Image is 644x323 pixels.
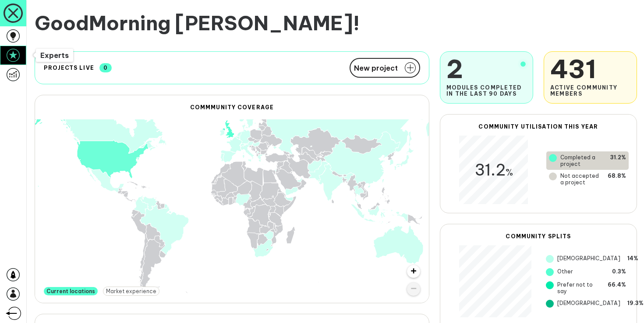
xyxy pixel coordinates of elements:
[446,85,527,97] span: Modules completed in the last 90 days
[448,123,629,130] h2: Community Utilisation this year
[560,172,601,186] span: Not accepted a project
[550,53,630,85] span: 431
[557,281,601,294] span: Prefer not to say
[448,233,629,240] h2: Community Splits
[612,268,626,276] span: 0.3%
[608,281,626,294] span: 66.4%
[557,268,573,276] span: Other
[175,11,360,36] span: [PERSON_NAME] !
[627,255,638,263] span: 14%
[407,283,420,296] a: Zoom out
[44,287,98,295] button: Current locations
[99,63,112,72] span: 0
[557,300,620,308] span: [DEMOGRAPHIC_DATA]
[474,160,513,180] span: 31.2
[35,104,429,111] h2: Commmunity Coverage
[407,265,420,278] a: Zoom in
[557,255,620,263] span: [DEMOGRAPHIC_DATA]
[560,154,603,167] span: Completed a project
[350,58,420,78] button: New project
[354,65,398,72] span: New project
[550,85,630,97] span: Active Community Members
[40,51,69,60] span: Experts
[103,287,159,296] button: Market experience
[506,166,513,178] span: %
[608,172,626,186] span: 68.8%
[446,53,527,85] span: 2
[44,65,94,71] h2: Projects live
[627,300,644,308] span: 19.3%
[610,154,626,167] span: 31.2%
